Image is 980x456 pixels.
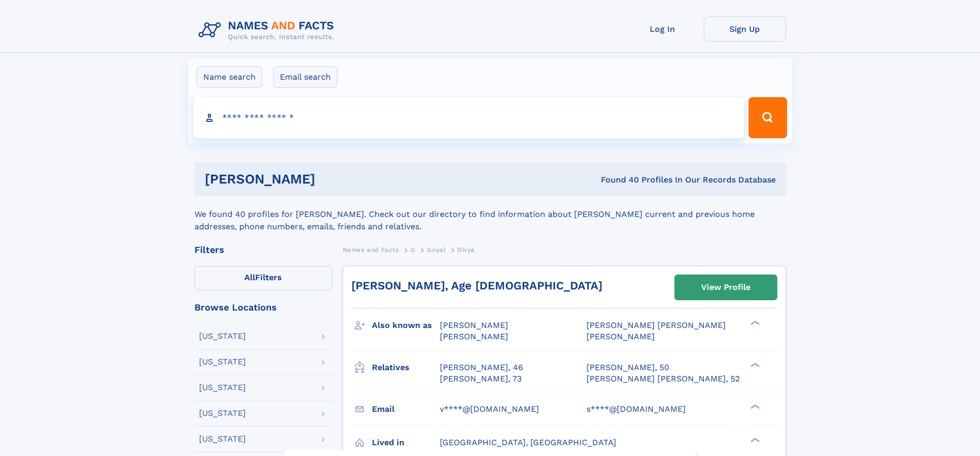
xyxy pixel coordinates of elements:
div: ❯ [748,403,760,410]
div: ❯ [748,320,760,326]
span: Goyal [427,246,446,253]
div: [US_STATE] [199,409,246,417]
a: Log In [621,16,704,42]
a: Sign Up [704,16,786,42]
a: [PERSON_NAME], 73 [440,373,522,385]
div: Browse Locations [194,303,332,312]
a: [PERSON_NAME], Age [DEMOGRAPHIC_DATA] [351,279,602,292]
div: [US_STATE] [199,384,246,392]
div: ❯ [748,361,760,368]
button: Search Button [749,97,787,138]
div: ❯ [748,436,760,443]
h3: Relatives [372,359,440,376]
span: [PERSON_NAME] [586,332,655,341]
div: [US_STATE] [199,332,246,340]
span: [PERSON_NAME] [440,332,508,341]
a: G [411,243,416,256]
div: [US_STATE] [199,358,246,366]
a: Names and Facts [343,243,399,256]
div: We found 40 profiles for [PERSON_NAME]. Check out our directory to find information about [PERSON... [194,196,786,233]
label: Filters [194,266,332,290]
span: G [411,246,416,253]
div: View Profile [701,276,751,299]
img: Logo Names and Facts [194,16,343,44]
h3: Also known as [372,317,440,334]
div: Found 40 Profiles In Our Records Database [458,174,776,186]
div: [US_STATE] [199,435,246,443]
a: [PERSON_NAME], 46 [440,362,523,373]
span: All [244,272,255,282]
h1: [PERSON_NAME] [205,173,458,186]
a: View Profile [675,275,777,300]
h3: Email [372,400,440,418]
input: search input [193,97,744,138]
div: Filters [194,245,332,254]
h3: Lived in [372,434,440,451]
span: [GEOGRAPHIC_DATA], [GEOGRAPHIC_DATA] [440,437,616,447]
span: [PERSON_NAME] [PERSON_NAME] [586,320,726,330]
span: Divya [457,246,475,253]
a: [PERSON_NAME], 50 [586,362,669,373]
a: Goyal [427,243,446,256]
a: [PERSON_NAME] [PERSON_NAME], 52 [586,373,740,385]
label: Name search [197,66,262,88]
span: [PERSON_NAME] [440,320,508,330]
label: Email search [273,66,337,88]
